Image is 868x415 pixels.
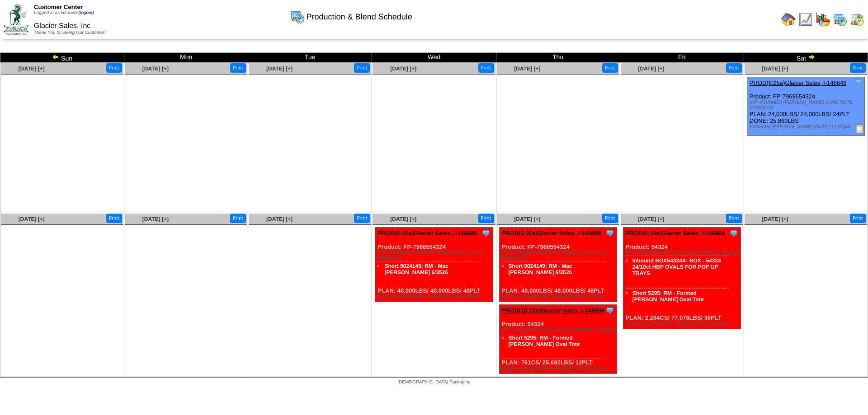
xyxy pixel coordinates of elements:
[816,12,830,27] img: graph.gif
[142,65,169,72] a: [DATE] [+]
[478,214,494,223] button: Print
[230,214,246,223] button: Print
[626,321,741,326] div: Edited by [PERSON_NAME] [DATE] 10:29pm
[750,79,847,86] a: PROD(6:25a)Glacier Sales, I-146648
[230,63,246,73] button: Print
[499,305,617,374] div: Product: 54324 PLAN: 761CS / 25,692LBS / 12PLT
[854,78,863,87] img: Tooltip
[106,63,122,73] button: Print
[377,250,492,261] div: (FP -FORMED [PERSON_NAME] OVAL TOTE ZOROCO)
[850,12,864,27] img: calendarinout.gif
[52,53,59,61] img: arrowleft.gif
[19,216,45,222] a: [DATE] [+]
[750,100,864,111] div: (FP -FORMED [PERSON_NAME] OVAL TOTE ZOROCO)
[750,124,864,130] div: Edited by [PERSON_NAME] [DATE] 12:30pm
[747,77,864,136] div: Product: FP-7968554324 PLAN: 24,000LBS / 24,000LBS / 24PLT DONE: 25,860LBS
[372,53,496,63] td: Wed
[266,65,292,72] a: [DATE] [+]
[602,214,618,223] button: Print
[478,63,494,73] button: Print
[781,12,796,27] img: home.gif
[290,9,305,24] img: calendarprod.gif
[638,65,664,72] a: [DATE] [+]
[626,250,741,256] div: (FP - GLACIER GOLD 24/10ct [PERSON_NAME])
[0,53,124,63] td: Sun
[502,294,617,299] div: Edited by [PERSON_NAME] [DATE] 4:26pm
[762,65,788,72] a: [DATE] [+]
[638,216,664,222] a: [DATE] [+]
[855,124,864,133] img: Production Report
[384,263,448,275] a: Short 9024149: RM - Mac [PERSON_NAME] 6/3526
[502,307,605,314] a: PROD(10:10p)Glacier Sales, I-146896
[726,63,742,73] button: Print
[509,335,580,347] a: Short 5295: RM - Formed [PERSON_NAME] Oval Tote
[744,53,868,63] td: Sat
[632,257,721,276] a: Inbound BOX54324A: BOX - 54324 24/10ct HBP OVALS FOR POP UP TRAYS
[850,63,866,73] button: Print
[502,327,617,333] div: (FP - GLACIER GOLD 24/10ct [PERSON_NAME])
[502,366,617,371] div: Edited by [PERSON_NAME] [DATE] 10:11pm
[481,228,491,238] img: Tooltip
[798,12,813,27] img: line_graph.gif
[266,216,292,222] a: [DATE] [+]
[34,4,83,10] span: Customer Center
[602,63,618,73] button: Print
[377,230,477,237] a: PROD(6:20a)Glacier Sales, I-146889
[808,53,815,61] img: arrowright.gif
[632,290,704,303] a: Short 5295: RM - Formed [PERSON_NAME] Oval Tote
[502,230,601,237] a: PROD(6:20a)Glacier Sales, I-146888
[375,228,493,302] div: Product: FP-7968554324 PLAN: 48,000LBS / 48,000LBS / 48PLT
[729,228,738,238] img: Tooltip
[354,63,370,73] button: Print
[509,263,572,275] a: Short 9024149: RM - Mac [PERSON_NAME] 6/3526
[354,214,370,223] button: Print
[377,294,492,299] div: Edited by [PERSON_NAME] [DATE] 4:25pm
[514,65,540,72] a: [DATE] [+]
[390,216,416,222] a: [DATE] [+]
[19,65,45,72] a: [DATE] [+]
[142,216,169,222] a: [DATE] [+]
[623,228,741,329] div: Product: 54324 PLAN: 2,284CS / 77,076LBS / 36PLT
[496,53,620,63] td: Thu
[605,306,614,315] img: Tooltip
[499,228,617,302] div: Product: FP-7968554324 PLAN: 48,000LBS / 48,000LBS / 48PLT
[514,216,540,222] a: [DATE] [+]
[502,250,617,261] div: (FP -FORMED [PERSON_NAME] OVAL TOTE ZOROCO)
[605,228,614,238] img: Tooltip
[4,4,28,34] img: ZoRoCo_Logo(Green%26Foil)%20jpg.webp
[620,53,744,63] td: Fri
[34,30,106,35] span: Thank You for Being Our Customer!
[626,230,725,237] a: PROD(6:10a)Glacier Sales, I-146904
[34,10,94,15] span: Logged in as Hkoreski
[248,53,372,63] td: Tue
[79,10,94,15] a: (logout)
[397,380,470,385] span: [DEMOGRAPHIC_DATA] Packaging
[762,216,788,222] a: [DATE] [+]
[850,214,866,223] button: Print
[34,22,90,30] span: Glacier Sales, Inc
[390,65,416,72] a: [DATE] [+]
[124,53,248,63] td: Mon
[307,12,412,22] span: Production & Blend Schedule
[106,214,122,223] button: Print
[833,12,847,27] img: calendarprod.gif
[726,214,742,223] button: Print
